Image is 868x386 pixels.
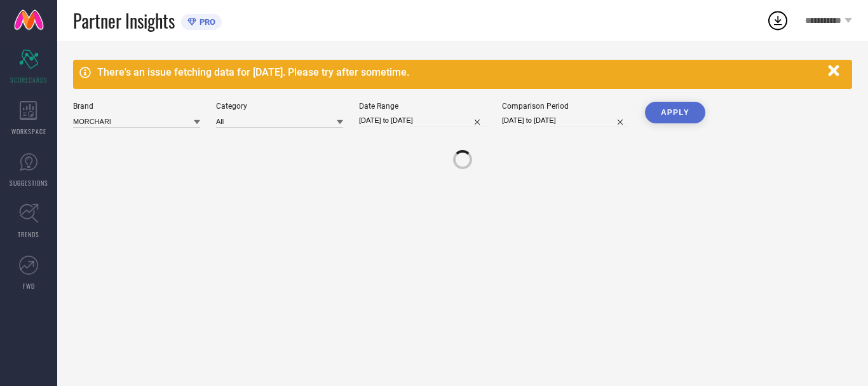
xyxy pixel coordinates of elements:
input: Select comparison period [502,114,629,127]
div: Brand [73,102,200,111]
span: SUGGESTIONS [10,178,48,188]
button: APPLY [645,102,705,123]
div: Comparison Period [502,102,629,111]
span: SCORECARDS [10,75,48,85]
div: Category [216,102,343,111]
span: FWD [23,281,35,291]
span: WORKSPACE [11,127,46,136]
span: TRENDS [18,230,39,239]
input: Select date range [359,114,486,127]
div: There's an issue fetching data for [DATE]. Please try after sometime. [97,66,822,78]
div: Date Range [359,102,486,111]
span: Partner Insights [73,8,175,34]
span: PRO [196,17,215,27]
div: Open download list [766,9,789,32]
